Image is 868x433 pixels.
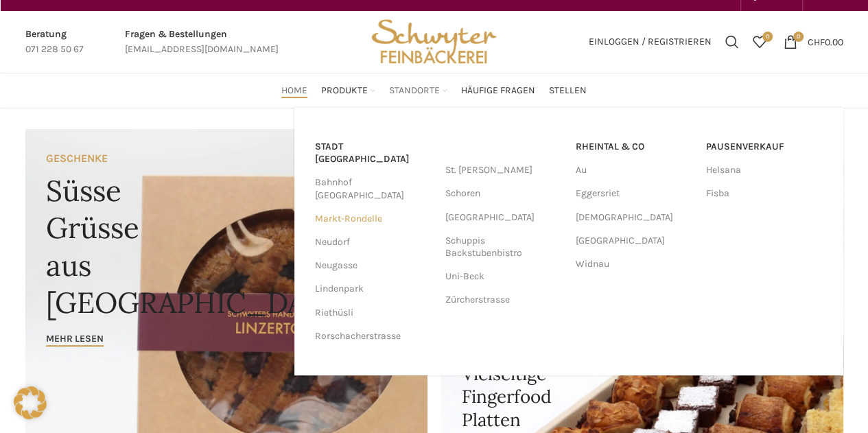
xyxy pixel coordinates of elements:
[445,206,562,229] a: [GEOGRAPHIC_DATA]
[706,182,823,205] a: Fisba
[445,229,562,265] a: Schuppis Backstubenbistro
[746,28,773,56] div: Meine Wunschliste
[281,77,307,104] a: Home
[461,77,535,104] a: Häufige Fragen
[315,325,432,348] a: Rorschacherstrasse
[576,229,692,253] a: [GEOGRAPHIC_DATA]
[389,77,447,104] a: Standorte
[549,84,587,97] span: Stellen
[706,135,823,159] a: Pausenverkauf
[576,253,692,276] a: Widnau
[576,159,692,182] a: Au
[366,35,501,47] a: Site logo
[576,182,692,205] a: Eggersriet
[777,28,850,56] a: 0 CHF0.00
[389,84,440,97] span: Standorte
[321,77,375,104] a: Produkte
[315,171,432,207] a: Bahnhof [GEOGRAPHIC_DATA]
[718,28,746,56] a: Suchen
[549,77,587,104] a: Stellen
[461,84,535,97] span: Häufige Fragen
[706,159,823,182] a: Helsana
[445,182,562,205] a: Schoren
[125,27,279,58] a: Infobox link
[589,37,712,47] span: Einloggen / Registrieren
[808,36,843,47] bdi: 0.00
[576,135,692,159] a: RHEINTAL & CO
[445,265,562,288] a: Uni-Beck
[315,301,432,325] a: Riethüsli
[808,36,825,47] span: CHF
[321,84,368,97] span: Produkte
[746,28,773,56] a: 0
[445,159,562,182] a: St. [PERSON_NAME]
[366,11,501,73] img: Bäckerei Schwyter
[793,32,804,42] span: 0
[281,84,307,97] span: Home
[576,206,692,229] a: [DEMOGRAPHIC_DATA]
[315,254,432,277] a: Neugasse
[445,288,562,312] a: Zürcherstrasse
[19,77,850,104] div: Main navigation
[762,32,773,42] span: 0
[582,28,718,56] a: Einloggen / Registrieren
[315,277,432,301] a: Lindenpark
[315,231,432,254] a: Neudorf
[25,27,84,58] a: Infobox link
[315,207,432,231] a: Markt-Rondelle
[315,135,432,171] a: Stadt [GEOGRAPHIC_DATA]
